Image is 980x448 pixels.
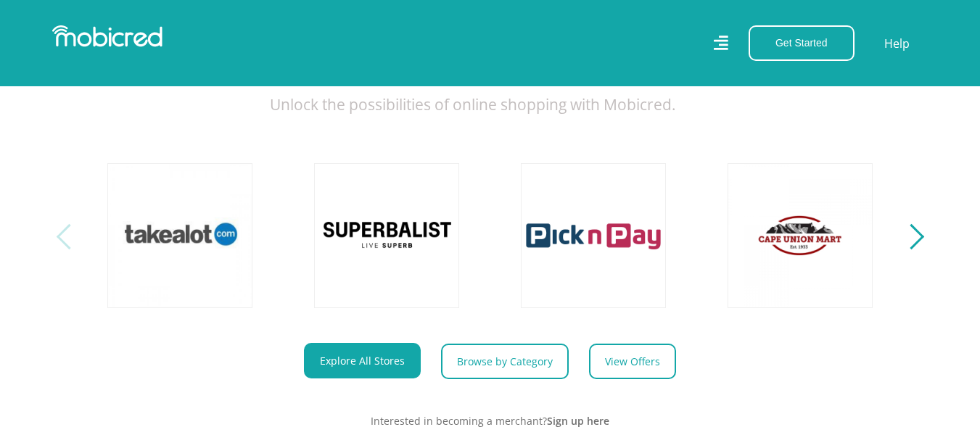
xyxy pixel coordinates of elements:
[902,221,921,250] button: Next
[589,344,676,379] a: View Offers
[884,34,910,53] a: Help
[60,221,78,250] button: Previous
[547,414,609,428] a: Sign up here
[88,413,893,428] p: Interested in becoming a merchant?
[88,94,893,117] p: Unlock the possibilities of online shopping with Mobicred.
[749,25,855,61] button: Get Started
[52,25,162,47] img: Mobicred
[304,343,421,378] a: Explore All Stores
[441,344,569,379] a: Browse by Category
